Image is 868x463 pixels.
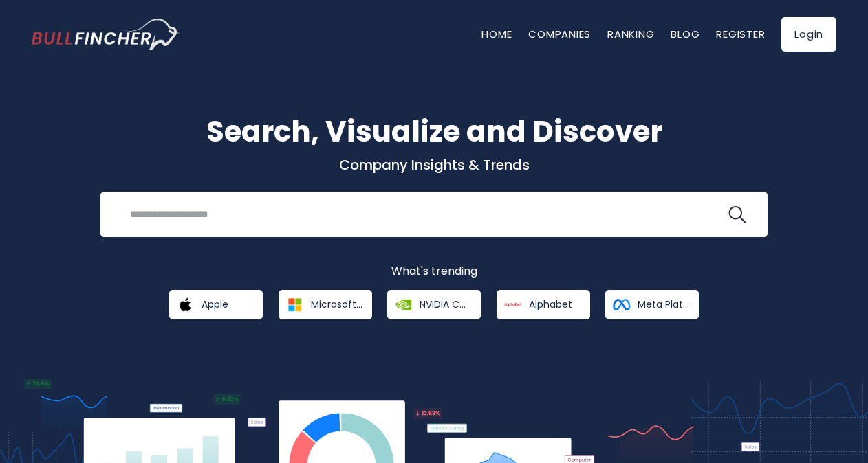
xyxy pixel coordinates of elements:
[32,19,180,50] a: Go to homepage
[638,298,689,310] span: Meta Platforms
[32,264,836,279] p: What's trending
[528,27,591,41] a: Companies
[605,290,699,319] a: Meta Platforms
[32,156,836,174] p: Company Insights & Trends
[529,298,572,310] span: Alphabet
[387,290,481,319] a: NVIDIA Corporation
[497,290,590,319] a: Alphabet
[32,19,180,50] img: bullfincher logo
[781,17,836,52] a: Login
[671,27,699,41] a: Blog
[32,110,836,153] h1: Search, Visualize and Discover
[311,298,362,310] span: Microsoft Corporation
[607,27,654,41] a: Ranking
[728,206,746,224] img: search icon
[716,27,765,41] a: Register
[481,27,512,41] a: Home
[202,298,228,310] span: Apple
[420,298,471,310] span: NVIDIA Corporation
[279,290,372,319] a: Microsoft Corporation
[169,290,263,319] a: Apple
